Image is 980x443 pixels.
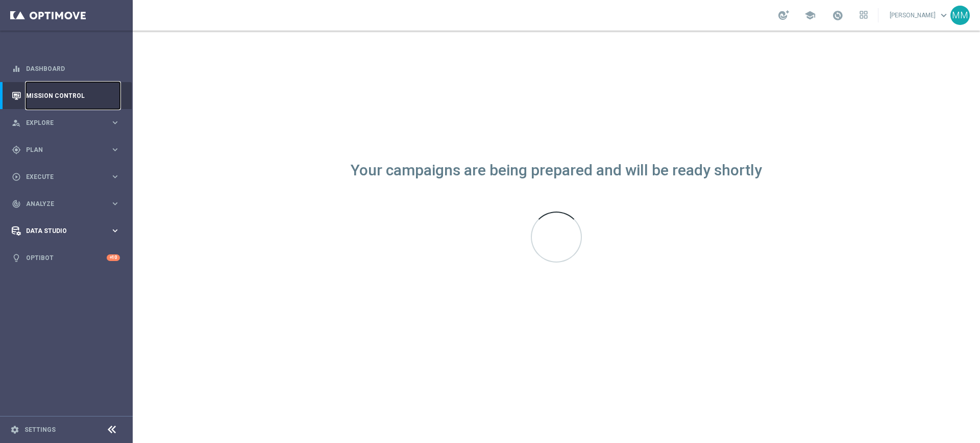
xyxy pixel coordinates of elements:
a: Settings [24,427,56,433]
i: keyboard_arrow_right [110,145,120,154]
i: keyboard_arrow_right [110,226,120,236]
a: Optibot [26,244,107,271]
button: Mission Control [11,92,120,100]
i: equalizer [12,64,21,73]
span: Explore [26,120,110,126]
i: track_changes [12,199,21,209]
span: Execute [26,174,110,180]
div: Plan [12,145,110,154]
a: [PERSON_NAME]keyboard_arrow_down [889,8,950,23]
button: gps_fixed Plan keyboard_arrow_right [11,146,120,154]
div: Data Studio [12,226,110,236]
div: Your campaigns are being prepared and will be ready shortly [351,166,762,175]
i: keyboard_arrow_right [110,199,120,209]
i: play_circle_outline [12,172,21,181]
span: Data Studio [26,228,110,234]
button: play_circle_outline Execute keyboard_arrow_right [11,173,120,181]
div: MM [950,6,970,25]
div: Execute [12,172,110,181]
div: +10 [107,254,120,261]
button: track_changes Analyze keyboard_arrow_right [11,200,120,208]
div: Explore [12,118,110,127]
span: Analyze [26,201,110,207]
a: Dashboard [26,55,120,82]
span: Plan [26,147,110,153]
i: settings [10,425,19,434]
i: gps_fixed [12,145,21,154]
button: person_search Explore keyboard_arrow_right [11,119,120,127]
div: Dashboard [12,55,120,82]
div: Optibot [12,244,120,271]
span: school [804,10,816,21]
span: keyboard_arrow_down [938,10,949,21]
button: lightbulb Optibot +10 [11,254,120,262]
i: keyboard_arrow_right [110,172,120,181]
div: Mission Control [12,82,120,109]
div: Analyze [12,199,110,209]
button: Data Studio keyboard_arrow_right [11,227,120,235]
i: lightbulb [12,253,21,263]
i: person_search [12,118,21,127]
i: keyboard_arrow_right [110,118,120,127]
button: equalizer Dashboard [11,65,120,73]
a: Mission Control [26,82,120,109]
